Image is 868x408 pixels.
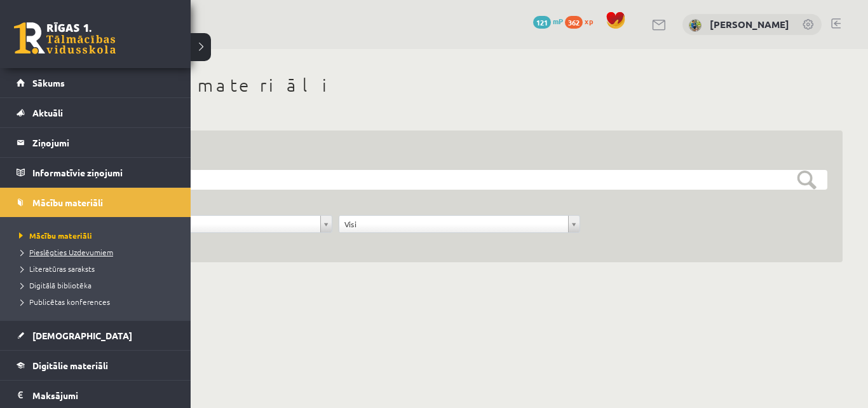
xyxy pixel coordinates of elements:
[16,230,178,241] a: Mācību materiāli
[32,128,175,157] legend: Ziņojumi
[76,74,843,96] h1: Mācību materiāli
[16,296,178,307] a: Publicētas konferences
[585,16,593,26] span: xp
[16,246,178,258] a: Pieslēgties Uzdevumiem
[16,247,113,257] span: Pieslēgties Uzdevumiem
[17,188,175,217] a: Mācību materiāli
[97,216,315,232] span: Jebkuram priekšmetam
[16,230,92,241] span: Mācību materiāli
[533,16,551,29] span: 121
[92,146,812,163] h3: Filtrs
[533,16,563,26] a: 121 mP
[32,197,103,208] span: Mācību materiāli
[553,16,563,26] span: mP
[14,22,116,54] a: Rīgas 1. Tālmācības vidusskola
[17,128,175,157] a: Ziņojumi
[16,263,178,274] a: Literatūras saraksts
[339,216,579,232] a: Visi
[565,16,583,29] span: 362
[17,68,175,97] a: Sākums
[32,107,63,118] span: Aktuāli
[32,77,65,88] span: Sākums
[17,158,175,187] a: Informatīvie ziņojumi
[16,297,110,307] span: Publicētas konferences
[344,216,562,232] span: Visi
[32,158,175,187] legend: Informatīvie ziņojumi
[92,216,332,232] a: Jebkuram priekšmetam
[16,280,92,290] span: Digitālā bibliotēka
[710,18,789,31] a: [PERSON_NAME]
[17,351,175,380] a: Digitālie materiāli
[32,360,108,371] span: Digitālie materiāli
[17,98,175,127] a: Aktuāli
[32,330,132,341] span: [DEMOGRAPHIC_DATA]
[16,279,178,291] a: Digitālā bibliotēka
[689,19,702,32] img: Viktorija Dolmatova
[16,264,95,274] span: Literatūras saraksts
[17,321,175,350] a: [DEMOGRAPHIC_DATA]
[565,16,599,26] a: 362 xp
